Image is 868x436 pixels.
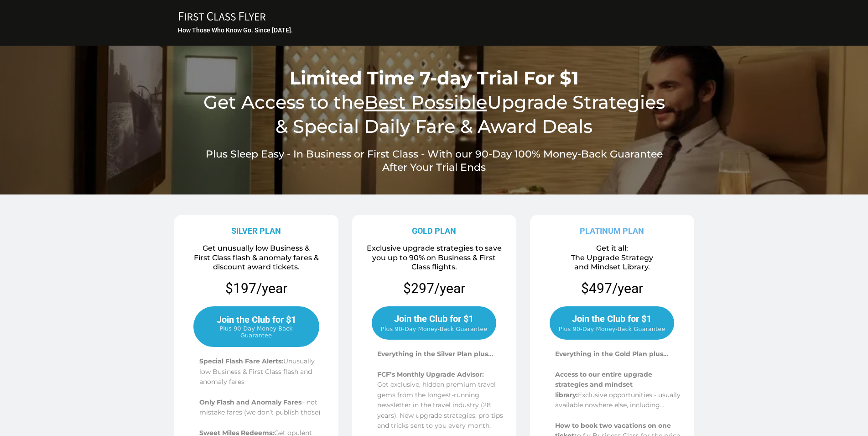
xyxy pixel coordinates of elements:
[559,326,665,332] span: Plus 90-Day Money-Back Guarantee
[199,357,315,386] span: Unusually low Business & First Class flash and anomaly fares
[572,313,651,324] span: Join the Club for $1
[580,226,644,236] strong: PLATINUM PLAN
[194,253,319,272] span: First Class flash & anomaly fares & discount award tickets.
[550,306,674,340] a: Join the Club for $1 Plus 90-Day Money-Back Guarantee
[381,326,487,332] span: Plus 90-Day Money-Back Guarantee
[231,226,281,236] strong: SILVER PLAN
[574,263,650,271] span: and Mindset Library.
[403,279,465,297] p: $297/year
[177,279,335,297] p: $197/year
[372,306,496,340] a: Join the Club for $1 Plus 90-Day Money-Back Guarantee
[178,26,692,34] h3: How Those Who Know Go. Since [DATE].
[555,391,681,409] span: Exclusive opportunities - usually available nowhere else, including...
[193,306,319,347] a: Join the Club for $1 Plus 90-Day Money-Back Guarantee
[581,279,643,297] p: $497/year
[555,350,668,358] span: Everything in the Gold Plan plus…
[206,148,663,160] span: Plus Sleep Easy - In Business or First Class - With our 90-Day 100% Money-Back Guarantee
[377,370,484,378] span: FCF’s Monthly Upgrade Advisor:
[571,253,653,262] span: The Upgrade Strategy
[290,67,579,89] span: Limited Time 7-day Trial For $1
[377,380,503,430] span: Get exclusive, hidden premium travel gems from the longest-running newsletter in the travel indus...
[217,314,296,325] span: Join the Club for $1
[596,244,628,252] span: Get it all:
[203,91,665,113] span: Get Access to the Upgrade Strategies
[203,325,309,339] span: Plus 90-Day Money-Back Guarantee
[199,398,301,406] span: Only Flash and Anomaly Fares
[275,115,593,137] span: & Special Daily Fare & Award Deals
[555,370,652,399] span: Access to our entire upgrade strategies and mindset library:
[203,244,310,252] span: Get unusually low Business &
[412,226,456,236] strong: GOLD PLAN
[377,350,493,358] span: Everything in the Silver Plan plus…
[394,313,473,324] span: Join the Club for $1
[382,161,486,173] span: After Your Trial Ends
[199,357,283,365] span: Special Flash Fare Alerts:
[367,244,502,272] span: Exclusive upgrade strategies to save you up to 90% on Business & First Class flights.
[364,91,487,113] u: Best Possible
